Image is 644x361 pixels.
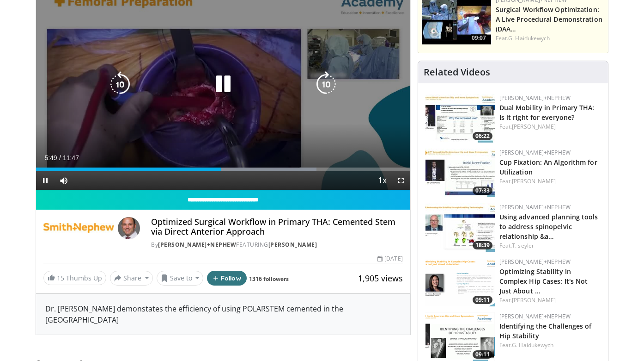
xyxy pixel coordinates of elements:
[44,154,57,162] span: 5:49
[425,149,495,197] img: ebdbdd1a-3bec-445e-b76e-12ebea92512a.150x105_q85_crop-smart_upscale.jpg
[499,149,571,156] a: [PERSON_NAME]+Nephew
[496,5,602,33] a: Surgical Workflow Optimization: A Live Procedural Demonstration (DAA…
[499,296,601,305] div: Feat.
[36,294,410,335] div: Dr. [PERSON_NAME] demonstates the efficiency of using POLARSTEM cemented in the [GEOGRAPHIC_DATA]
[512,123,556,131] a: [PERSON_NAME]
[151,241,402,249] div: By FEATURING
[158,241,236,249] a: [PERSON_NAME]+Nephew
[512,341,553,349] a: G. Haidukewych
[425,258,495,306] a: 09:11
[473,296,492,304] span: 09:11
[499,212,598,241] a: Using advanced planning tools to address spinopelvic relationship &a…
[499,177,601,186] div: Feat.
[63,154,79,162] span: 11:47
[36,168,410,171] div: Progress Bar
[499,103,595,122] a: Dual Mobility in Primary THA: Is it right for everyone?
[151,217,402,237] h4: Optimized Surgical Workflow in Primary THA: Cemented Stem via Direct Anterior Approach
[473,132,492,140] span: 06:22
[473,350,492,359] span: 09:11
[59,154,61,162] span: /
[118,217,140,239] img: Avatar
[496,34,604,43] div: Feat.
[508,34,550,42] a: G. Haidukewych
[425,312,495,361] img: df5ab57a-2095-467a-91fc-636b3abea1f8.png.150x105_q85_crop-smart_upscale.png
[425,94,495,143] a: 06:22
[57,274,64,282] span: 15
[512,242,534,249] a: T. seyler
[110,271,153,286] button: Share
[268,241,317,249] a: [PERSON_NAME]
[377,255,402,263] div: [DATE]
[499,312,571,320] a: [PERSON_NAME]+Nephew
[157,271,204,286] button: Save to
[43,271,106,285] a: 15 Thumbs Up
[473,187,492,195] span: 07:33
[473,241,492,249] span: 18:39
[392,171,410,190] button: Fullscreen
[499,242,601,250] div: Feat.
[499,158,597,176] a: Cup Fixation: An Algorithm for Utilization
[55,171,73,190] button: Mute
[43,217,114,239] img: Smith+Nephew
[499,94,571,102] a: [PERSON_NAME]+Nephew
[425,94,495,143] img: ca45bebe-5fc4-4b9b-9513-8f91197adb19.150x105_q85_crop-smart_upscale.jpg
[424,67,490,78] h4: Related Videos
[499,123,601,131] div: Feat.
[512,177,556,185] a: [PERSON_NAME]
[499,322,592,340] a: Identifying the Challenges of Hip Stability
[499,341,601,349] div: Feat.
[36,171,55,190] button: Pause
[469,34,489,42] span: 09:07
[499,203,571,211] a: [PERSON_NAME]+Nephew
[425,149,495,197] a: 07:33
[207,271,247,286] button: Follow
[373,171,392,190] button: Playback Rate
[249,275,289,283] a: 1316 followers
[499,267,588,295] a: Optimizing Stability in Complex Hip Cases: It's Not Just About …
[425,203,495,252] a: 18:39
[512,296,556,304] a: [PERSON_NAME]
[425,258,495,306] img: 2cca93f5-0e0f-48d9-bc69-7394755c39ca.png.150x105_q85_crop-smart_upscale.png
[425,312,495,361] a: 09:11
[499,258,571,266] a: [PERSON_NAME]+Nephew
[425,203,495,252] img: 781415e3-4312-4b44-b91f-90f5dce49941.150x105_q85_crop-smart_upscale.jpg
[358,273,403,284] span: 1,905 views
